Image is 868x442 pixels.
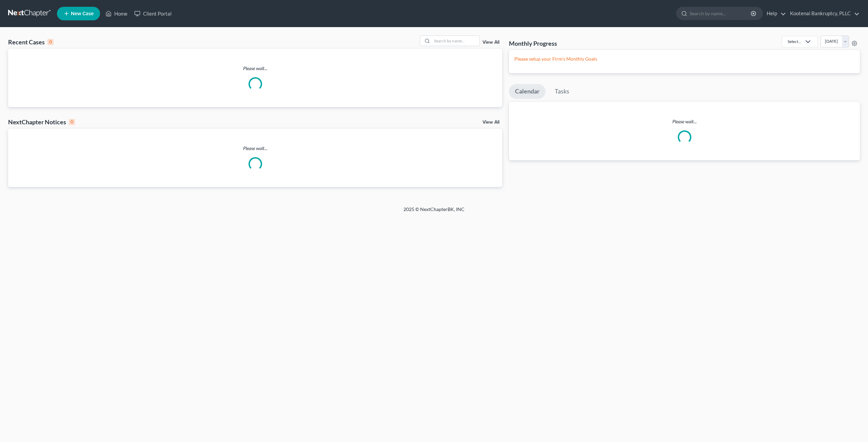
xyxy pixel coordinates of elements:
[131,7,175,20] a: Client Portal
[788,39,801,44] div: Select...
[71,11,94,16] span: New Case
[8,38,54,46] div: Recent Cases
[509,118,860,125] p: Please wait...
[8,65,502,72] p: Please wait...
[241,206,627,218] div: 2025 © NextChapterBK, INC
[8,145,502,152] p: Please wait...
[690,7,752,20] input: Search by name...
[8,118,75,126] div: NextChapter Notices
[549,84,575,99] a: Tasks
[509,84,546,99] a: Calendar
[482,120,499,125] a: View All
[763,7,786,20] a: Help
[514,56,854,62] p: Please setup your Firm's Monthly Goals
[482,40,499,45] a: View All
[787,7,860,20] a: Kootenai Bankruptcy, PLLC
[432,36,479,46] input: Search by name...
[509,39,557,47] h3: Monthly Progress
[69,119,75,125] div: 0
[102,7,131,20] a: Home
[47,39,54,45] div: 0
